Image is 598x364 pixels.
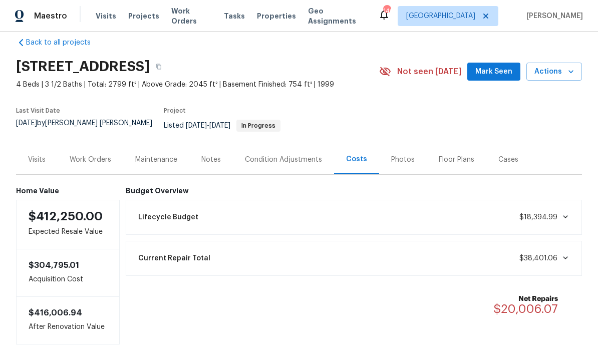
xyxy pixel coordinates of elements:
span: In Progress [237,123,279,129]
span: [PERSON_NAME] [522,11,583,21]
span: - [186,122,230,129]
span: Visits [96,11,116,21]
b: Net Repairs [493,294,558,304]
span: [GEOGRAPHIC_DATA] [406,11,475,21]
div: Maintenance [135,155,177,165]
div: Costs [346,154,367,164]
span: Lifecycle Budget [138,212,198,222]
a: Back to all projects [16,38,112,48]
div: Cases [498,155,518,165]
div: Photos [391,155,415,165]
div: Acquisition Cost [16,249,120,296]
span: 4 Beds | 3 1/2 Baths | Total: 2799 ft² | Above Grade: 2045 ft² | Basement Finished: 754 ft² | 1999 [16,80,379,90]
span: Projects [128,11,159,21]
span: Last Visit Date [16,108,60,114]
span: $18,394.99 [519,214,557,221]
span: [DATE] [186,122,207,129]
span: Not seen [DATE] [397,67,461,77]
div: Visits [28,155,46,165]
h6: Home Value [16,187,120,195]
span: Tasks [224,13,245,20]
div: 140 [383,6,390,16]
div: by [PERSON_NAME] [PERSON_NAME] [16,120,164,139]
span: Work Orders [171,6,212,26]
h2: [STREET_ADDRESS] [16,62,150,72]
div: After Renovation Value [16,296,120,344]
span: Mark Seen [475,66,512,78]
button: Mark Seen [467,63,520,81]
span: Maestro [34,11,67,21]
span: $20,006.07 [493,303,558,315]
span: Listed [164,122,280,129]
span: $304,795.01 [29,261,79,269]
div: Expected Resale Value [16,200,120,249]
button: Copy Address [150,58,168,76]
h6: Budget Overview [126,187,582,195]
span: [DATE] [16,120,37,127]
div: Work Orders [70,155,111,165]
span: Current Repair Total [138,253,210,263]
div: Floor Plans [439,155,474,165]
span: Project [164,108,186,114]
span: [DATE] [209,122,230,129]
span: $38,401.06 [519,255,557,262]
span: Actions [534,66,574,78]
div: Condition Adjustments [245,155,322,165]
div: Notes [201,155,221,165]
span: $416,006.94 [29,309,82,317]
span: Properties [257,11,296,21]
span: Geo Assignments [308,6,366,26]
button: Actions [526,63,582,81]
span: $412,250.00 [29,210,103,222]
